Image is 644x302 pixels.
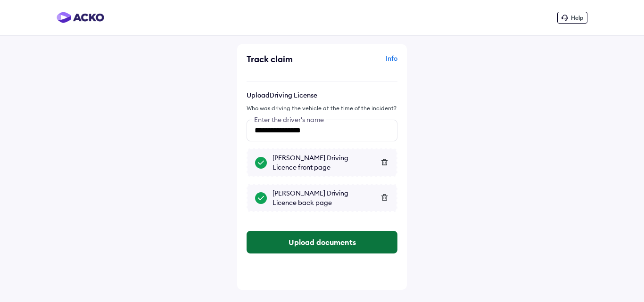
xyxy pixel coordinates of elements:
[272,188,389,207] div: [PERSON_NAME] Driving Licence back page
[324,54,397,72] div: Info
[57,12,104,23] img: horizontal-gradient.png
[247,91,397,99] p: Upload Driving License
[571,14,583,21] span: Help
[272,153,389,172] div: [PERSON_NAME] Driving Licence front page
[247,231,397,253] button: Upload documents
[247,54,320,65] div: Track claim
[247,104,397,113] div: Who was driving the vehicle at the time of the incident?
